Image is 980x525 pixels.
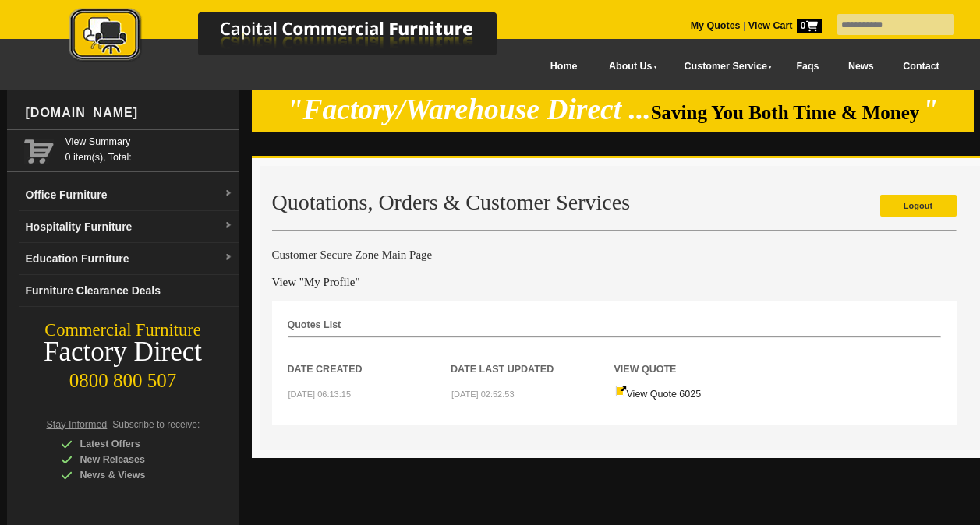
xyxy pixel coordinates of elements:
[19,211,239,243] a: Hospitality Furnituredropdown
[833,49,888,84] a: News
[651,102,920,123] span: Saving You Both Time & Money
[592,49,667,84] a: About Us
[7,341,239,363] div: Factory Direct
[272,276,360,288] a: View "My Profile"
[888,49,953,84] a: Contact
[287,93,651,125] em: "Factory/Warehouse Direct ...
[7,362,239,392] div: 0800 800 507
[272,191,957,214] h2: Quotations, Orders & Customer Services
[615,385,627,397] img: Quote-icon
[224,253,233,262] img: dropdown
[288,319,341,330] strong: Quotes List
[615,389,702,400] a: View Quote 6025
[451,389,515,399] small: [DATE] 02:52:53
[614,338,778,377] th: View Quote
[691,20,741,31] a: My Quotes
[224,189,233,199] img: dropdown
[748,20,822,31] strong: View Cart
[65,134,233,163] span: 0 item(s), Total:
[782,49,834,84] a: Faqs
[65,134,233,150] a: View Summary
[112,419,200,430] span: Subscribe to receive:
[797,19,822,33] span: 0
[272,247,957,262] h4: Customer Secure Zone Main Page
[288,389,352,399] small: [DATE] 06:13:15
[61,436,209,452] div: Latest Offers
[880,195,957,217] a: Logout
[61,452,209,467] div: New Releases
[451,338,614,377] th: Date Last Updated
[288,338,451,377] th: Date Created
[7,319,239,341] div: Commercial Furniture
[922,93,939,125] em: "
[47,419,108,430] span: Stay Informed
[27,8,572,65] img: Capital Commercial Furniture Logo
[667,49,781,84] a: Customer Service
[19,90,239,136] div: [DOMAIN_NAME]
[224,221,233,231] img: dropdown
[61,467,209,483] div: News & Views
[19,243,239,275] a: Education Furnituredropdown
[19,179,239,211] a: Office Furnituredropdown
[745,20,821,31] a: View Cart0
[19,275,239,307] a: Furniture Clearance Deals
[27,8,572,69] a: Capital Commercial Furniture Logo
